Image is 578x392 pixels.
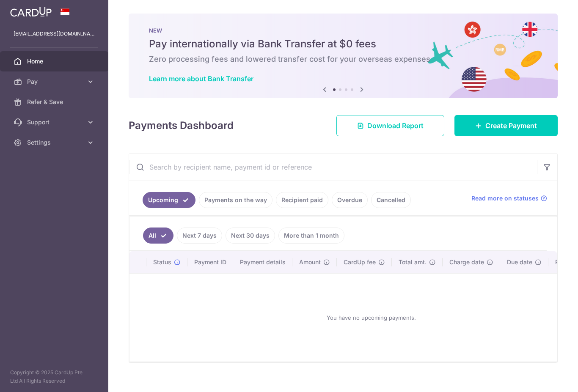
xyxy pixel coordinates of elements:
span: Pay [27,77,83,86]
h5: Pay internationally via Bank Transfer at $0 fees [149,37,537,51]
img: Bank transfer banner [129,14,558,98]
span: Refer & Save [27,98,83,106]
p: NEW [149,27,537,34]
input: Search by recipient name, payment id or reference [129,154,537,181]
span: Amount [299,258,321,266]
p: [EMAIL_ADDRESS][DOMAIN_NAME] [14,30,95,38]
h4: Payments Dashboard [129,118,234,133]
span: Create Payment [485,121,537,131]
th: Payment details [233,251,292,273]
a: Next 7 days [177,228,222,244]
span: Support [27,118,83,126]
span: Charge date [449,258,484,266]
span: Due date [507,258,532,266]
a: Download Report [336,115,444,136]
a: Create Payment [454,115,558,136]
a: Upcoming [143,192,195,208]
a: Recipient paid [276,192,328,208]
span: CardUp fee [344,258,376,266]
span: Status [153,258,171,266]
a: Overdue [332,192,368,208]
a: Read more on statuses [471,194,547,203]
span: Total amt. [399,258,427,266]
a: Learn more about Bank Transfer [149,74,253,83]
span: Read more on statuses [471,194,539,203]
a: Payments on the way [199,192,272,208]
h6: Zero processing fees and lowered transfer cost for your overseas expenses [149,54,537,64]
span: Settings [27,138,83,147]
a: All [143,228,173,244]
a: More than 1 month [278,228,344,244]
th: Payment ID [187,251,233,273]
img: CardUp [10,7,52,17]
a: Next 30 days [226,228,275,244]
span: Download Report [367,121,424,131]
a: Cancelled [371,192,411,208]
span: Home [27,57,83,66]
